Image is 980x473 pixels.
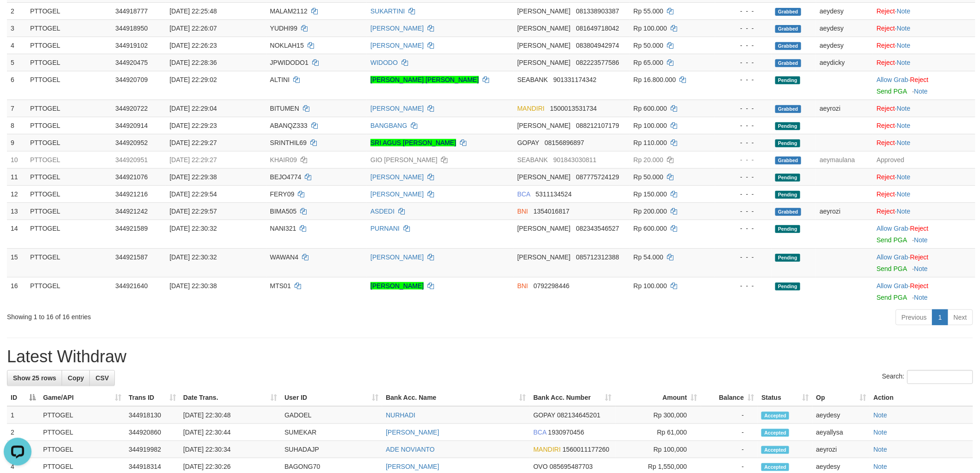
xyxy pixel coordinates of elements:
[170,7,217,15] span: [DATE] 22:25:48
[816,54,873,71] td: aeydicky
[530,389,616,406] th: Bank Acc. Number: activate to sort column ascending
[634,253,664,261] span: Rp 54.000
[761,446,789,454] span: Accepted
[517,7,571,15] span: [PERSON_NAME]
[873,411,887,419] a: Note
[719,172,768,182] div: - - -
[816,202,873,220] td: aeyrozi
[914,265,928,272] a: Note
[371,225,400,232] a: PURNANI
[170,25,217,32] span: [DATE] 22:26:07
[39,389,125,406] th: Game/API: activate to sort column ascending
[616,389,701,406] th: Amount: activate to sort column ascending
[115,122,148,129] span: 344920914
[170,122,217,129] span: [DATE] 22:29:23
[914,294,928,301] a: Note
[39,441,125,458] td: PTTOGEL
[517,173,571,181] span: [PERSON_NAME]
[719,207,768,216] div: - - -
[26,37,112,54] td: PTTOGEL
[7,406,39,424] td: 1
[870,389,973,406] th: Action
[873,248,975,277] td: ·
[719,155,768,164] div: - - -
[634,173,664,181] span: Rp 50.000
[775,254,800,262] span: Pending
[517,25,571,32] span: [PERSON_NAME]
[371,59,398,66] a: WIDODO
[180,389,281,406] th: Date Trans.: activate to sort column ascending
[701,441,758,458] td: -
[775,105,801,113] span: Grabbed
[634,122,667,129] span: Rp 100.000
[270,76,290,83] span: ALTINI
[701,389,758,406] th: Balance: activate to sort column ascending
[897,208,911,215] a: Note
[7,54,26,71] td: 5
[719,75,768,84] div: - - -
[576,59,619,66] span: Copy 082223577586 to clipboard
[517,139,539,146] span: GOPAY
[7,168,26,185] td: 11
[634,59,664,66] span: Rp 65.000
[775,225,800,233] span: Pending
[634,190,667,198] span: Rp 150.000
[270,122,308,129] span: ABANQZ333
[775,157,801,164] span: Grabbed
[719,138,768,147] div: - - -
[115,173,148,181] span: 344921076
[270,139,307,146] span: SRINTHIL69
[882,370,973,384] label: Search:
[634,282,667,290] span: Rp 100.000
[877,225,908,232] a: Allow Grab
[877,76,908,83] a: Allow Grab
[7,248,26,277] td: 15
[170,105,217,112] span: [DATE] 22:29:04
[914,236,928,244] a: Note
[115,253,148,261] span: 344921587
[517,253,571,261] span: [PERSON_NAME]
[170,139,217,146] span: [DATE] 22:29:27
[877,105,895,112] a: Reject
[270,173,302,181] span: BEJO4774
[548,429,584,436] span: Copy 1930970456 to clipboard
[775,8,801,16] span: Grabbed
[719,24,768,33] div: - - -
[115,208,148,215] span: 344921242
[371,208,395,215] a: ASDEDI
[281,424,382,441] td: SUMEKAR
[634,225,667,232] span: Rp 600.000
[115,225,148,232] span: 344921589
[517,156,548,164] span: SEABANK
[281,406,382,424] td: GADOEL
[26,248,112,277] td: PTTOGEL
[7,370,62,386] a: Show 25 rows
[877,88,907,95] a: Send PGA
[386,446,435,453] a: ADE NOVIANTO
[517,59,571,66] span: [PERSON_NAME]
[270,59,308,66] span: JPWIDODO1
[873,429,887,436] a: Note
[7,277,26,306] td: 16
[26,220,112,248] td: PTTOGEL
[115,76,148,83] span: 344920709
[170,173,217,181] span: [DATE] 22:29:38
[26,151,112,168] td: PTTOGEL
[517,190,530,198] span: BCA
[115,190,148,198] span: 344921216
[896,309,933,325] a: Previous
[39,406,125,424] td: PTTOGEL
[517,282,528,290] span: BNI
[910,253,929,261] a: Reject
[634,42,664,49] span: Rp 50.000
[719,104,768,113] div: - - -
[775,42,801,50] span: Grabbed
[170,190,217,198] span: [DATE] 22:29:54
[115,282,148,290] span: 344921640
[517,225,571,232] span: [PERSON_NAME]
[897,42,911,49] a: Note
[873,134,975,151] td: ·
[816,37,873,54] td: aeydesy
[270,208,297,215] span: BIMA505
[576,25,619,32] span: Copy 081649718042 to clipboard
